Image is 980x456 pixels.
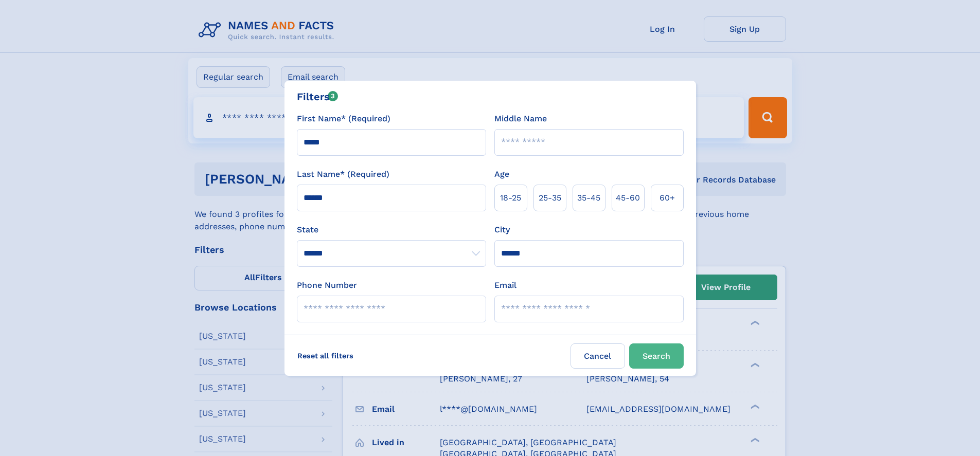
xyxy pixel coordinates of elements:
[616,192,640,204] span: 45‑60
[291,343,360,368] label: Reset all filters
[297,89,338,104] div: Filters
[494,279,516,291] label: Email
[577,192,600,204] span: 35‑45
[297,113,390,125] label: First Name* (Required)
[571,343,625,369] label: Cancel
[494,168,509,180] label: Age
[500,192,521,204] span: 18‑25
[660,192,675,204] span: 60+
[539,192,561,204] span: 25‑35
[494,224,510,236] label: City
[297,224,486,236] label: State
[297,279,357,291] label: Phone Number
[629,343,684,369] button: Search
[297,168,389,180] label: Last Name* (Required)
[494,113,547,125] label: Middle Name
